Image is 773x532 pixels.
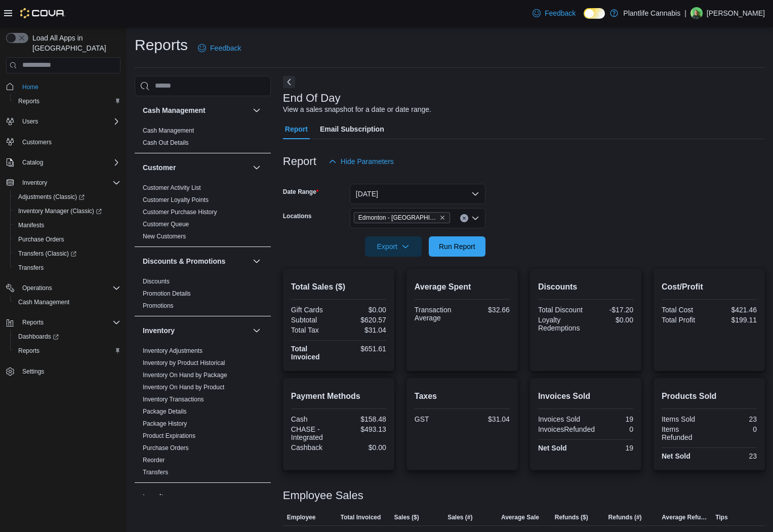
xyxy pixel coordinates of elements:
[341,156,394,167] span: Hide Parameters
[684,7,686,19] p: |
[415,306,460,322] div: Transaction Average
[143,162,249,173] button: Customer
[538,281,633,293] h2: Discounts
[14,331,120,343] span: Dashboards
[143,277,170,285] span: Discounts
[143,347,202,355] span: Inventory Adjustments
[341,345,386,353] div: $651.61
[22,83,38,91] span: Home
[662,415,707,423] div: Items Sold
[291,326,337,334] div: Total Tax
[143,408,187,415] a: Package Details
[555,513,588,521] span: Refunds ($)
[143,184,201,192] span: Customer Activity List
[18,282,56,294] button: Operations
[143,456,165,464] span: Reorder
[662,306,707,314] div: Total Cost
[711,452,757,460] div: 23
[350,184,485,204] button: [DATE]
[291,425,337,441] div: CHASE - Integrated
[10,247,125,261] a: Transfers (Classic)
[143,432,195,440] span: Product Expirations
[143,457,165,464] a: Reorder
[143,105,249,115] button: Cash Management
[135,125,271,153] div: Cash Management
[135,345,271,482] div: Inventory
[143,127,194,135] span: Cash Management
[10,232,125,247] button: Purchase Orders
[14,95,120,107] span: Reports
[10,190,125,204] a: Adjustments (Classic)
[143,278,170,285] a: Discounts
[341,316,386,324] div: $620.57
[341,513,381,521] span: Total Invoiced
[283,92,341,104] h3: End Of Day
[464,306,510,314] div: $32.66
[14,262,120,274] span: Transfers
[18,156,120,169] span: Catalog
[18,347,39,355] span: Reports
[18,207,102,215] span: Inventory Manager (Classic)
[501,513,539,521] span: Average Sale
[341,443,386,452] div: $0.00
[662,452,690,460] strong: Net Sold
[365,236,422,257] button: Export
[341,415,386,423] div: $158.48
[287,513,316,521] span: Employee
[14,345,120,357] span: Reports
[143,492,168,502] h3: Loyalty
[143,184,201,191] a: Customer Activity List
[18,316,120,329] span: Reports
[538,415,584,423] div: Invoices Sold
[143,256,249,266] button: Discounts & Promotions
[6,75,120,405] nav: Complex example
[471,214,479,222] button: Open list of options
[538,425,595,433] div: InvoicesRefunded
[135,35,188,55] h1: Reports
[2,176,125,190] button: Inventory
[143,325,175,336] h3: Inventory
[210,43,241,53] span: Feedback
[22,367,44,376] span: Settings
[341,306,386,314] div: $0.00
[14,205,106,217] a: Inventory Manager (Classic)
[18,177,120,189] span: Inventory
[14,233,120,245] span: Purchase Orders
[143,384,224,391] a: Inventory On Hand by Product
[143,208,217,216] span: Customer Purchase History
[135,182,271,247] div: Customer
[2,135,125,149] button: Customers
[22,284,52,292] span: Operations
[2,364,125,379] button: Settings
[10,295,125,309] button: Cash Management
[143,383,224,391] span: Inventory On Hand by Product
[143,256,225,266] h3: Discounts & Promotions
[715,513,727,521] span: Tips
[291,415,337,423] div: Cash
[143,196,209,204] span: Customer Loyalty Points
[341,326,386,334] div: $31.04
[588,444,633,452] div: 19
[14,219,120,231] span: Manifests
[354,212,450,223] span: Edmonton - ICE District
[283,155,316,168] h3: Report
[18,115,120,128] span: Users
[251,255,263,267] button: Discounts & Promotions
[251,161,263,174] button: Customer
[14,95,44,107] a: Reports
[528,3,580,23] a: Feedback
[662,425,707,441] div: Items Refunded
[584,8,605,19] input: Dark Mode
[251,104,263,116] button: Cash Management
[143,290,191,298] span: Promotion Details
[2,315,125,330] button: Reports
[143,232,186,240] span: New Customers
[18,250,76,258] span: Transfers (Classic)
[143,407,187,416] span: Package Details
[538,390,633,402] h2: Invoices Sold
[18,316,48,329] button: Reports
[14,219,48,231] a: Manifests
[324,151,398,172] button: Hide Parameters
[415,281,510,293] h2: Average Spent
[143,302,174,310] span: Promotions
